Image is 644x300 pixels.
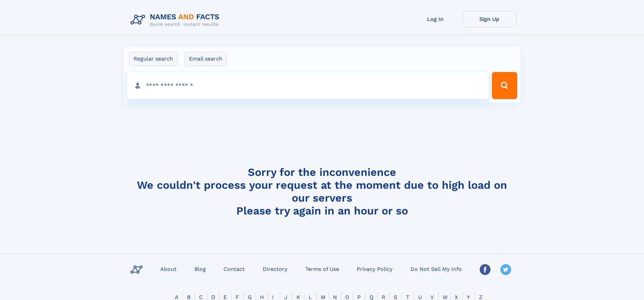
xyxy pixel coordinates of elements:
img: Facebook [480,264,491,275]
a: Sign Up [462,11,517,27]
img: Twitter [500,264,511,275]
h4: Sorry for the inconvenience We couldn't process your request at the moment due to high load on ou... [128,166,517,217]
a: Log In [408,11,462,27]
label: Email search [185,52,227,66]
a: About [158,264,179,274]
a: Do Not Sell My Info [408,264,464,274]
input: search input [127,72,489,99]
a: Privacy Policy [354,264,395,274]
img: Logo Names and Facts [128,11,225,29]
a: Contact [221,264,247,274]
button: Search Button [492,72,517,99]
a: Terms of Use [303,264,342,274]
a: Directory [260,264,290,274]
label: Regular search [129,52,177,66]
a: Blog [192,264,209,274]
